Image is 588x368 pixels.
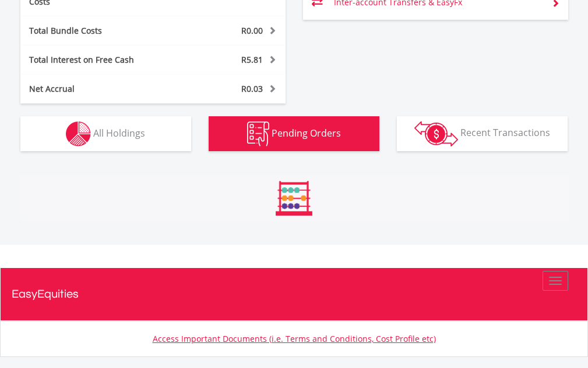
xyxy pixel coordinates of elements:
button: Pending Orders [209,116,379,151]
span: R0.03 [241,83,263,94]
span: R0.00 [241,25,263,36]
span: Recent Transactions [460,126,550,139]
span: All Holdings [93,126,145,139]
span: R5.81 [241,54,263,65]
div: Total Interest on Free Cash [20,54,175,66]
div: Total Bundle Costs [20,25,175,37]
img: holdings-wht.png [66,122,91,147]
a: EasyEquities [12,268,577,320]
button: Recent Transactions [397,116,568,151]
a: Access Important Documents (i.e. Terms and Conditions, Cost Profile etc) [153,333,436,344]
button: All Holdings [20,116,191,151]
img: transactions-zar-wht.png [414,121,458,147]
span: Pending Orders [272,126,341,139]
img: pending_instructions-wht.png [247,122,269,147]
div: Net Accrual [20,83,175,95]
